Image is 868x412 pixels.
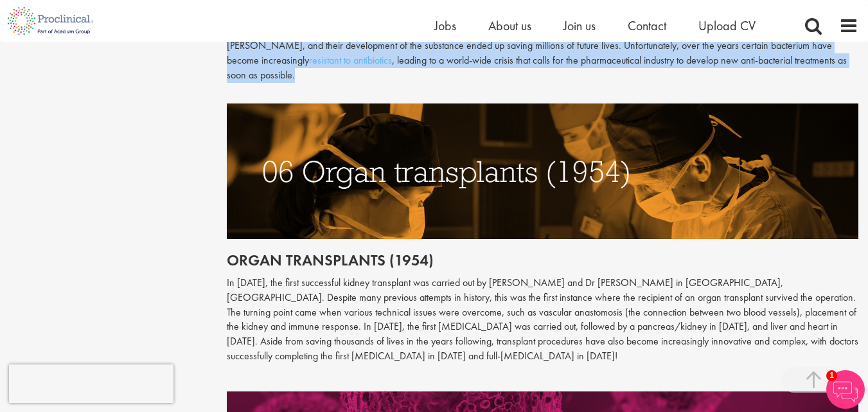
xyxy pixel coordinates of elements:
[698,17,756,34] a: Upload CV
[628,17,666,34] a: Contact
[826,370,837,381] span: 1
[826,370,865,409] img: Chatbot
[563,17,596,34] a: Join us
[488,17,531,34] a: About us
[227,276,858,364] p: In [DATE], the first successful kidney transplant was carried out by [PERSON_NAME] and Dr [PERSON...
[309,53,392,67] a: resistant to antibiotics
[227,252,858,269] h2: Organ transplants (1954)
[434,17,456,34] a: Jobs
[9,364,173,403] iframe: reCAPTCHA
